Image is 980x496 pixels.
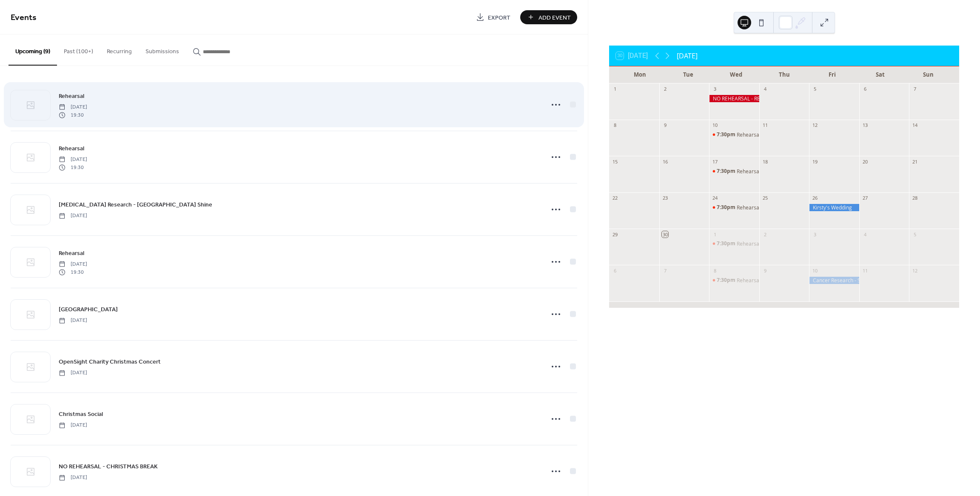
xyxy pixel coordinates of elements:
[57,34,100,65] button: Past (100+)
[677,51,698,61] div: [DATE]
[737,131,761,138] div: Rehearsal
[809,277,859,284] div: Cancer Research - Southampton Shine
[59,304,118,314] a: [GEOGRAPHIC_DATA]
[59,103,87,111] span: [DATE]
[712,195,718,201] div: 24
[59,91,84,101] a: Rehearsal
[59,410,103,419] span: Christmas Social
[616,66,664,83] div: Mon
[717,240,737,247] span: 7:30pm
[664,66,712,83] div: Tue
[662,86,668,92] div: 2
[709,95,759,102] div: NO REHEARSAL - REST WEEK
[712,267,718,274] div: 8
[612,267,618,274] div: 6
[762,267,768,274] div: 9
[812,267,818,274] div: 10
[737,277,761,284] div: Rehearsal
[59,261,87,268] span: [DATE]
[662,122,668,129] div: 9
[762,231,768,238] div: 2
[709,131,759,138] div: Rehearsal
[59,462,158,471] span: NO REHEARSAL - CHRISTMAS BREAK
[808,66,856,83] div: Fri
[762,86,768,92] div: 4
[717,277,737,284] span: 7:30pm
[862,231,868,238] div: 4
[662,158,668,165] div: 16
[612,158,618,165] div: 15
[862,122,868,129] div: 13
[100,34,139,65] button: Recurring
[59,305,118,314] span: [GEOGRAPHIC_DATA]
[709,277,759,284] div: Rehearsal
[717,204,737,211] span: 7:30pm
[59,156,87,163] span: [DATE]
[59,163,87,171] span: 19:30
[712,86,718,92] div: 3
[737,204,761,211] div: Rehearsal
[59,200,212,209] a: [MEDICAL_DATA] Research - [GEOGRAPHIC_DATA] Shine
[862,86,868,92] div: 6
[912,86,918,92] div: 7
[912,195,918,201] div: 28
[59,421,87,429] span: [DATE]
[662,195,668,201] div: 23
[737,240,761,247] div: Rehearsal
[717,168,737,175] span: 7:30pm
[59,357,161,367] a: OpenSight Charity Christmas Concert
[812,86,818,92] div: 5
[59,143,84,153] a: Rehearsal
[760,66,808,83] div: Thu
[59,474,87,482] span: [DATE]
[904,66,952,83] div: Sun
[737,168,761,175] div: Rehearsal
[762,122,768,129] div: 11
[612,122,618,129] div: 8
[59,111,87,119] span: 19:30
[612,231,618,238] div: 29
[612,195,618,201] div: 22
[59,249,84,258] span: Rehearsal
[612,86,618,92] div: 1
[856,66,904,83] div: Sat
[662,267,668,274] div: 7
[59,268,87,276] span: 19:30
[11,9,37,26] span: Events
[59,462,158,471] a: NO REHEARSAL - CHRISTMAS BREAK
[712,122,718,129] div: 10
[709,168,759,175] div: Rehearsal
[712,158,718,165] div: 17
[912,267,918,274] div: 12
[520,10,577,24] button: Add Event
[59,144,84,153] span: Rehearsal
[59,358,161,367] span: OpenSight Charity Christmas Concert
[809,204,859,211] div: Kirsty's Wedding
[59,409,103,419] a: Christmas Social
[709,204,759,211] div: Rehearsal
[470,10,517,24] a: Export
[812,158,818,165] div: 19
[59,248,84,258] a: Rehearsal
[862,267,868,274] div: 11
[812,122,818,129] div: 12
[762,195,768,201] div: 25
[717,131,737,138] span: 7:30pm
[139,34,186,65] button: Submissions
[59,212,87,220] span: [DATE]
[862,195,868,201] div: 27
[709,240,759,247] div: Rehearsal
[59,369,87,377] span: [DATE]
[862,158,868,165] div: 20
[662,231,668,238] div: 30
[762,158,768,165] div: 18
[488,13,510,22] span: Export
[812,231,818,238] div: 3
[912,231,918,238] div: 5
[59,92,84,101] span: Rehearsal
[538,13,571,22] span: Add Event
[912,122,918,129] div: 14
[812,195,818,201] div: 26
[712,231,718,238] div: 1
